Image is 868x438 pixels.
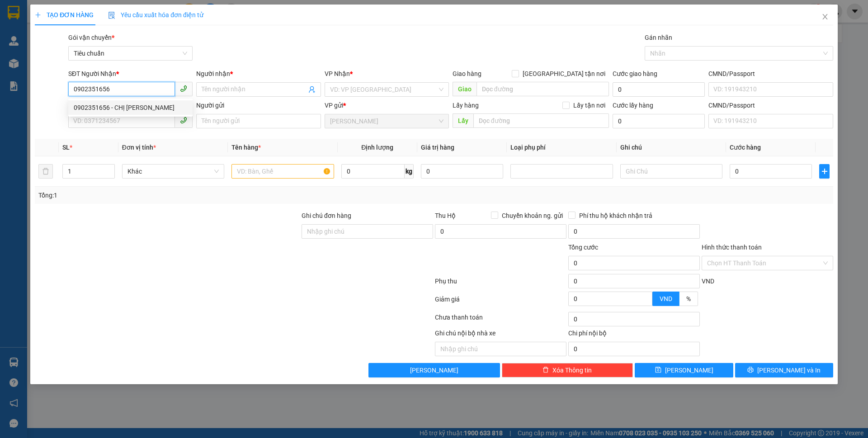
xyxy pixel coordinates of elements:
[68,34,114,41] span: Gói vận chuyển
[4,33,56,38] span: VP Gửi: [PERSON_NAME]
[453,102,479,109] span: Lấy hàng
[231,144,261,151] span: Tên hàng
[196,100,321,110] div: Người gửi
[473,113,609,128] input: Dọc đường
[435,212,456,219] span: Thu Hộ
[552,365,592,375] span: Xóa Thông tin
[820,168,829,175] span: plus
[502,363,633,377] button: deleteXóa Thông tin
[613,70,657,77] label: Cước giao hàng
[302,212,351,219] label: Ghi chú đơn hàng
[69,51,102,56] span: ĐT: 0789 629 629
[74,103,187,113] div: 0902351656 - CHỊ [PERSON_NAME]
[708,69,833,79] div: CMND/Passport
[635,363,733,377] button: save[PERSON_NAME]
[642,299,652,306] span: Decrease Value
[655,367,661,374] span: save
[4,51,37,56] span: ĐT:0905 22 58 58
[231,164,334,179] input: VD: Bàn, Ghế
[410,365,458,375] span: [PERSON_NAME]
[645,293,650,298] span: up
[68,100,193,115] div: 0902351656 - CHỊ THẢO
[613,114,705,128] input: Cước lấy hàng
[330,114,443,128] span: Cư Kuin
[645,300,650,305] span: down
[812,5,838,30] button: Close
[196,69,321,79] div: Người nhận
[107,166,113,171] span: up
[180,117,187,124] span: phone
[642,292,652,299] span: Increase Value
[645,34,672,41] label: Gán nhãn
[35,11,94,19] span: TẠO ĐƠN HÀNG
[405,164,414,179] span: kg
[613,82,705,97] input: Cước giao hàng
[542,367,549,374] span: delete
[519,69,609,79] span: [GEOGRAPHIC_DATA] tận nơi
[576,211,656,221] span: Phí thu hộ khách nhận trả
[453,82,476,96] span: Giao
[617,139,726,156] th: Ghi chú
[421,164,503,179] input: 0
[368,363,500,377] button: [PERSON_NAME]
[476,82,609,96] input: Dọc đường
[108,11,203,19] span: Yêu cầu xuất hóa đơn điện tử
[570,100,609,110] span: Lấy tận nơi
[435,328,566,342] div: Ghi chú nội bộ nhà xe
[4,40,49,49] span: ĐC: Ngã 3 Easim ,[GEOGRAPHIC_DATA]
[568,328,700,342] div: Chi phí nội bộ
[127,165,219,178] span: Khác
[38,164,53,179] button: delete
[660,295,672,302] span: VND
[302,224,433,239] input: Ghi chú đơn hàng
[665,365,713,375] span: [PERSON_NAME]
[568,244,598,251] span: Tổng cước
[107,172,113,178] span: down
[702,278,714,285] span: VND
[62,144,70,151] span: SL
[122,144,156,151] span: Đơn vị tính
[4,6,26,28] img: logo
[747,367,754,374] span: printer
[757,365,821,375] span: [PERSON_NAME] và In
[434,312,567,328] div: Chưa thanh toán
[35,12,41,18] span: plus
[41,67,95,74] span: GỬI KHÁCH HÀNG
[361,144,393,151] span: Định lượng
[421,144,454,151] span: Giá trị hàng
[74,47,187,60] span: Tiêu chuẩn
[69,33,114,38] span: VP Nhận: Bình Dương
[507,139,616,156] th: Loại phụ phí
[434,276,567,292] div: Phụ thu
[819,164,829,179] button: plus
[498,211,566,221] span: Chuyển khoản ng. gửi
[308,86,316,93] span: user-add
[325,70,350,77] span: VP Nhận
[180,85,187,92] span: phone
[453,113,473,128] span: Lấy
[108,12,115,19] img: icon
[61,22,99,29] strong: 1900 633 614
[730,144,761,151] span: Cước hàng
[620,164,722,179] input: Ghi Chú
[686,295,691,302] span: %
[435,342,566,356] input: Nhập ghi chú
[453,70,481,77] span: Giao hàng
[708,100,833,110] div: CMND/Passport
[38,190,335,200] div: Tổng: 1
[19,59,116,66] span: ----------------------------------------------
[33,5,127,14] span: CTY TNHH DLVT TIẾN OANH
[35,15,125,21] strong: NHẬN HÀNG NHANH - GIAO TỐC HÀNH
[735,363,833,377] button: printer[PERSON_NAME] và In
[613,102,653,109] label: Cước lấy hàng
[702,244,762,251] label: Hình thức thanh toán
[821,13,829,20] span: close
[68,69,193,79] div: SĐT Người Nhận
[69,40,132,49] span: ĐC: 660 [GEOGRAPHIC_DATA], [GEOGRAPHIC_DATA]
[104,165,114,171] span: Increase Value
[104,171,114,178] span: Decrease Value
[434,294,567,310] div: Giảm giá
[325,100,449,110] div: VP gửi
